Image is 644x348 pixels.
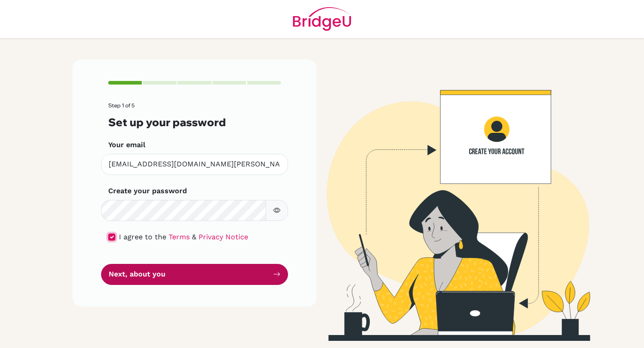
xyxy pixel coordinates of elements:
[169,233,190,241] a: Terms
[108,140,145,150] label: Your email
[108,116,281,129] h3: Set up your password
[119,233,166,241] span: I agree to the
[108,102,135,109] span: Step 1 of 5
[192,233,196,241] span: &
[101,154,288,175] input: Insert your email*
[101,264,288,285] button: Next, about you
[199,233,248,241] a: Privacy Notice
[108,186,187,196] label: Create your password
